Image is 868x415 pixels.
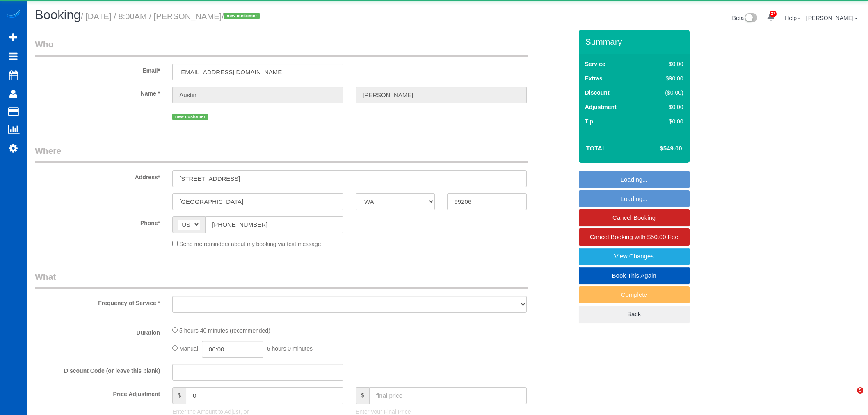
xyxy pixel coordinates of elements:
[35,8,81,22] span: Booking
[179,345,198,352] span: Manual
[29,296,166,307] label: Frequency of Service *
[579,209,690,226] a: Cancel Booking
[29,387,166,398] label: Price Adjustment
[172,114,208,120] span: new customer
[585,60,605,68] label: Service
[172,87,343,103] input: First Name*
[857,387,863,394] span: 5
[35,271,528,289] legend: What
[579,306,690,323] a: Back
[585,74,603,82] label: Extras
[585,89,610,97] label: Discount
[806,15,858,21] a: [PERSON_NAME]
[635,145,682,152] h4: $549.00
[585,103,617,111] label: Adjustment
[29,216,166,227] label: Phone*
[648,103,683,111] div: $0.00
[648,89,683,97] div: ($0.00)
[224,13,260,19] span: new customer
[369,387,527,404] input: final price
[648,74,683,82] div: $90.00
[648,60,683,68] div: $0.00
[29,64,166,75] label: Email*
[732,15,758,21] a: Beta
[29,364,166,375] label: Discount Code (or leave this blank)
[356,387,369,404] span: $
[785,15,801,21] a: Help
[172,64,343,80] input: Email*
[29,87,166,98] label: Name *
[179,327,270,334] span: 5 hours 40 minutes (recommended)
[35,145,528,163] legend: Where
[172,193,343,210] input: City*
[179,241,321,247] span: Send me reminders about my booking via text message
[5,8,21,20] img: Automaid Logo
[586,145,606,152] strong: Total
[267,345,313,352] span: 6 hours 0 minutes
[29,170,166,181] label: Address*
[205,216,343,233] input: Phone*
[35,38,528,57] legend: Who
[585,117,594,125] label: Tip
[356,87,527,103] input: Last Name*
[585,37,685,46] h3: Summary
[172,387,186,404] span: $
[579,267,690,284] a: Book This Again
[763,8,779,26] a: 37
[744,13,757,24] img: New interface
[590,233,678,240] span: Cancel Booking with $50.00 Fee
[29,326,166,337] label: Duration
[770,11,777,17] span: 37
[579,228,690,246] a: Cancel Booking with $50.00 Fee
[840,387,860,407] iframe: Intercom live chat
[447,193,526,210] input: Zip Code*
[222,12,262,21] span: /
[81,12,262,21] small: / [DATE] / 8:00AM / [PERSON_NAME]
[579,248,690,265] a: View Changes
[648,117,683,125] div: $0.00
